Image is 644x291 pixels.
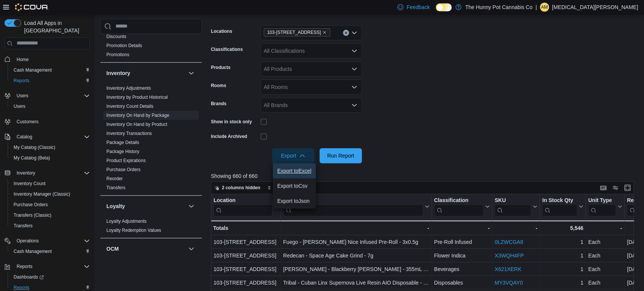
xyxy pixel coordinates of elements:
[187,244,196,253] button: OCM
[17,238,39,244] span: Operations
[495,197,531,216] div: SKU URL
[11,66,55,75] a: Cash Management
[542,265,583,274] div: 1
[14,103,25,109] span: Users
[2,54,93,65] button: Home
[106,103,154,109] span: Inventory Count Details
[2,236,93,246] button: Operations
[11,247,55,256] a: Cash Management
[211,119,252,125] label: Show in stock only
[17,93,28,99] span: Users
[535,3,537,12] p: |
[106,52,129,58] span: Promotions
[11,66,90,75] span: Cash Management
[611,183,620,192] button: Display options
[11,221,35,230] a: Transfers
[542,224,583,233] div: 5,546
[14,212,51,218] span: Transfers (Classic)
[17,57,29,63] span: Home
[11,190,73,199] a: Inventory Manager (Classic)
[106,131,152,136] a: Inventory Transactions
[14,236,90,245] span: Operations
[351,48,357,54] button: Open list of options
[14,91,31,100] button: Users
[211,64,231,70] label: Products
[17,119,38,125] span: Customers
[542,197,583,216] button: In Stock Qty
[14,132,90,141] span: Catalog
[434,197,484,216] div: Classification
[434,197,484,204] div: Classification
[588,224,622,233] div: -
[8,189,93,199] button: Inventory Manager (Classic)
[106,69,185,77] button: Inventory
[588,197,616,204] div: Unit Type
[273,163,316,178] button: Export toExcel
[351,102,357,108] button: Open list of options
[541,3,548,12] span: AM
[15,3,49,11] img: Cova
[214,237,278,247] div: 103-[STREET_ADDRESS]
[11,247,90,256] span: Cash Management
[11,273,47,282] a: Dashboards
[106,52,129,57] a: Promotions
[106,140,139,145] a: Package Details
[283,224,429,233] div: -
[8,272,93,282] a: Dashboards
[277,168,311,174] span: Export to Excel
[211,101,226,107] label: Brands
[222,185,260,191] span: 2 columns hidden
[14,55,90,64] span: Home
[406,3,429,11] span: Feedback
[211,83,226,89] label: Rooms
[552,3,638,12] p: [MEDICAL_DATA][PERSON_NAME]
[106,95,168,100] a: Inventory by Product Historical
[214,197,272,216] div: Location
[106,130,152,136] span: Inventory Transactions
[599,183,608,192] button: Keyboard shortcuts
[106,245,119,253] h3: OCM
[8,101,93,112] button: Users
[11,143,58,152] a: My Catalog (Classic)
[17,170,35,176] span: Inventory
[588,278,622,287] div: Each
[8,178,93,189] button: Inventory Count
[273,178,316,193] button: Export toCsv
[351,66,357,72] button: Open list of options
[2,90,93,101] button: Users
[11,211,54,220] a: Transfers (Classic)
[11,153,53,162] a: My Catalog (Beta)
[14,248,52,254] span: Cash Management
[11,143,90,152] span: My Catalog (Classic)
[283,278,429,287] div: Tribal - Cuban Linx Supernova Live Resin AIO Disposable - 1g
[11,273,90,282] span: Dashboards
[106,149,139,155] span: Package History
[11,221,90,230] span: Transfers
[14,168,90,178] span: Inventory
[11,211,90,220] span: Transfers (Classic)
[187,202,196,211] button: Loyalty
[214,265,278,274] div: 103-[STREET_ADDRESS]
[211,172,638,180] p: Showing 660 of 660
[11,102,90,111] span: Users
[434,197,490,216] button: Classification
[272,148,314,163] button: Export
[106,122,167,127] a: Inventory On Hand by Product
[588,197,616,216] div: Unit Type
[14,262,90,271] span: Reports
[106,86,151,91] a: Inventory Adjustments
[21,19,90,34] span: Load All Apps in [GEOGRAPHIC_DATA]
[14,91,90,100] span: Users
[434,224,490,233] div: -
[434,237,490,247] div: Pre-Roll Infused
[187,69,196,78] button: Inventory
[465,3,532,12] p: The Hunny Pot Cannabis Co
[17,263,32,270] span: Reports
[343,30,349,36] button: Clear input
[14,117,90,126] span: Customers
[283,197,429,216] button: Product
[11,179,90,188] span: Inventory Count
[106,149,139,154] a: Package History
[542,278,583,287] div: 1
[214,197,278,216] button: Location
